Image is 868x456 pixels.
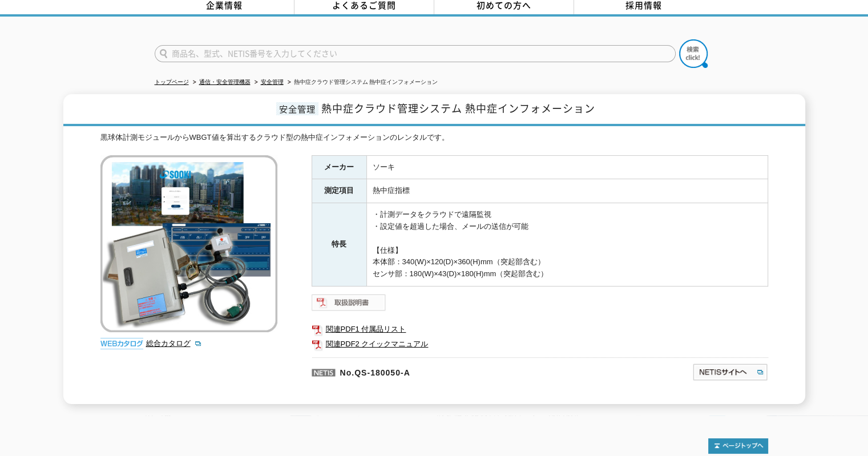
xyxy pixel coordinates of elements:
[321,100,595,116] span: 熱中症クラウド管理システム 熱中症インフォメーション
[155,45,676,62] input: 商品名、型式、NETIS番号を入力してください
[312,322,768,337] a: 関連PDF1 付属品リスト
[100,338,143,349] img: webカタログ
[312,337,768,352] a: 関連PDF2 クイックマニュアル
[155,79,189,85] a: トップページ
[708,438,768,454] img: トップページへ
[146,339,202,348] a: 総合カタログ
[366,203,768,286] td: ・計測データをクラウドで遠隔監視 ・設定値を超過した場合、メールの送信が可能 【仕様】 本体部：340(W)×120(D)×360(H)mm（突起部含む） センサ部：180(W)×43(D)×1...
[285,76,438,88] li: 熱中症クラウド管理システム 熱中症インフォメーション
[276,102,318,115] span: 安全管理
[312,357,582,385] p: No.QS-180050-A
[199,79,251,85] a: 通信・安全管理機器
[312,301,386,309] a: 取扱説明書
[100,155,277,332] img: 熱中症クラウド管理システム 熱中症インフォメーション
[261,79,284,85] a: 安全管理
[312,203,366,286] th: 特長
[679,39,708,68] img: btn_search.png
[100,132,768,144] div: 黒球体計測モジュールからWBGT値を算出するクラウド型の熱中症インフォメーションのレンタルです。
[366,155,768,179] td: ソーキ
[366,179,768,203] td: 熱中症指標
[692,363,768,381] img: NETISサイトへ
[312,293,386,312] img: 取扱説明書
[312,155,366,179] th: メーカー
[312,179,366,203] th: 測定項目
